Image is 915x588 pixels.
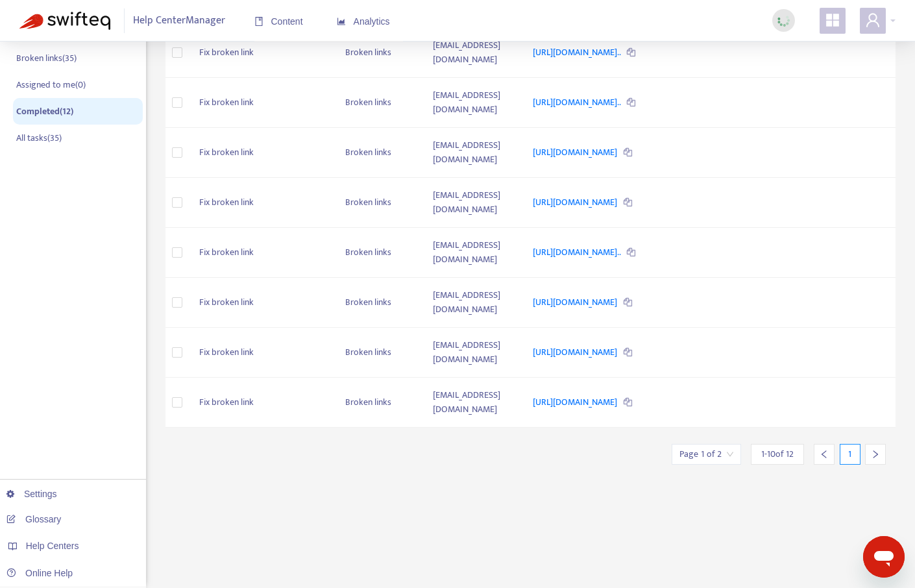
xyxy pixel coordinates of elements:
[133,8,225,33] span: Help Center Manager
[422,28,522,78] td: [EMAIL_ADDRESS][DOMAIN_NAME]
[254,16,303,27] span: Content
[422,328,522,378] td: [EMAIL_ADDRESS][DOMAIN_NAME]
[189,378,335,428] td: Fix broken link
[16,104,73,118] p: Completed ( 12 )
[6,568,73,578] a: Online Help
[533,45,622,60] a: [URL][DOMAIN_NAME]..
[19,12,110,30] img: Swifteq
[422,278,522,328] td: [EMAIL_ADDRESS][DOMAIN_NAME]
[335,178,422,228] td: Broken links
[871,450,880,459] span: right
[189,228,335,278] td: Fix broken link
[533,145,619,160] a: [URL][DOMAIN_NAME]
[189,178,335,228] td: Fix broken link
[16,51,77,65] p: Broken links ( 35 )
[825,12,840,28] span: appstore
[335,328,422,378] td: Broken links
[422,128,522,178] td: [EMAIL_ADDRESS][DOMAIN_NAME]
[335,78,422,128] td: Broken links
[6,489,57,499] a: Settings
[16,131,62,145] p: All tasks ( 35 )
[189,128,335,178] td: Fix broken link
[422,178,522,228] td: [EMAIL_ADDRESS][DOMAIN_NAME]
[254,17,263,26] span: book
[6,514,61,524] a: Glossary
[337,17,346,26] span: area-chart
[16,78,86,92] p: Assigned to me ( 0 )
[422,78,522,128] td: [EMAIL_ADDRESS][DOMAIN_NAME]
[189,278,335,328] td: Fix broken link
[189,28,335,78] td: Fix broken link
[335,128,422,178] td: Broken links
[865,12,881,28] span: user
[26,541,79,551] span: Help Centers
[422,378,522,428] td: [EMAIL_ADDRESS][DOMAIN_NAME]
[863,536,905,578] iframe: Button to launch messaging window
[840,444,860,465] div: 1
[533,95,622,110] a: [URL][DOMAIN_NAME]..
[775,12,792,29] img: sync_loading.0b5143dde30e3a21642e.gif
[335,228,422,278] td: Broken links
[820,450,829,459] span: left
[533,345,619,360] a: [URL][DOMAIN_NAME]
[335,378,422,428] td: Broken links
[335,28,422,78] td: Broken links
[422,228,522,278] td: [EMAIL_ADDRESS][DOMAIN_NAME]
[533,245,622,260] a: [URL][DOMAIN_NAME]..
[335,278,422,328] td: Broken links
[533,195,619,210] a: [URL][DOMAIN_NAME]
[761,447,794,461] span: 1 - 10 of 12
[189,328,335,378] td: Fix broken link
[533,395,619,410] a: [URL][DOMAIN_NAME]
[533,295,619,310] a: [URL][DOMAIN_NAME]
[189,78,335,128] td: Fix broken link
[337,16,390,27] span: Analytics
